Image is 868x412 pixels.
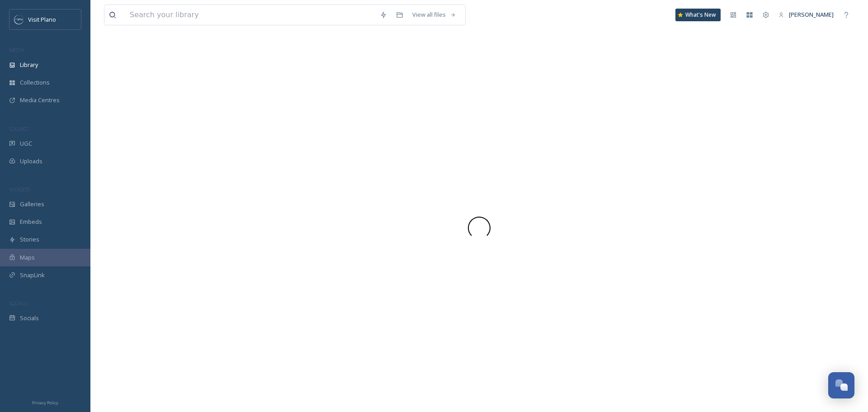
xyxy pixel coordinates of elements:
span: COLLECT [9,125,28,132]
span: Uploads [20,157,42,166]
span: Maps [20,253,35,262]
span: Socials [20,314,39,322]
input: Search your library [125,5,375,25]
span: SOCIALS [9,300,27,307]
span: Stories [20,235,39,244]
button: Open Chat [828,372,854,398]
span: Embeds [20,218,42,226]
span: Privacy Policy [32,400,58,406]
span: MEDIA [9,47,25,53]
span: Media Centres [20,96,60,104]
span: Collections [20,78,50,87]
span: UGC [20,139,32,148]
span: Visit Plano [28,15,56,24]
a: Privacy Policy [32,397,58,407]
span: SnapLink [20,271,45,279]
span: Library [20,61,38,69]
span: Galleries [20,200,44,208]
span: WIDGETS [9,186,30,193]
a: [PERSON_NAME] [774,6,838,24]
a: What's New [675,9,721,21]
span: [PERSON_NAME] [789,10,834,19]
img: images.jpeg [14,15,24,24]
a: View all files [408,6,461,24]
